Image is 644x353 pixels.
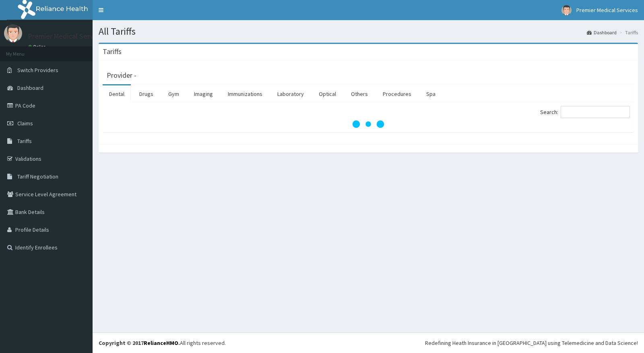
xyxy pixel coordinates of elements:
[271,85,310,102] a: Laboratory
[420,85,442,102] a: Spa
[17,137,32,145] span: Tariffs
[28,33,106,40] p: Premier Medical Services
[221,85,269,102] a: Immunizations
[617,29,638,36] li: Tariffs
[144,339,178,347] a: RelianceHMO
[540,106,630,118] label: Search:
[376,85,418,102] a: Procedures
[188,85,219,102] a: Imaging
[345,85,374,102] a: Others
[587,29,617,36] a: Dashboard
[561,5,572,15] img: User Image
[17,120,33,127] span: Claims
[425,339,638,347] div: Redefining Heath Insurance in [GEOGRAPHIC_DATA] using Telemedicine and Data Science!
[133,85,160,102] a: Drugs
[99,339,180,347] strong: Copyright © 2017 .
[4,24,22,42] img: User Image
[162,85,186,102] a: Gym
[312,85,343,102] a: Optical
[17,84,43,91] span: Dashboard
[103,85,131,102] a: Dental
[17,173,58,180] span: Tariff Negotiation
[93,332,644,353] footer: All rights reserved.
[352,108,384,140] svg: audio-loading
[99,26,638,37] h1: All Tariffs
[28,44,47,50] a: Online
[103,48,122,55] h3: Tariffs
[107,72,136,79] h3: Provider -
[576,6,638,14] span: Premier Medical Services
[561,106,630,118] input: Search:
[17,66,58,74] span: Switch Providers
